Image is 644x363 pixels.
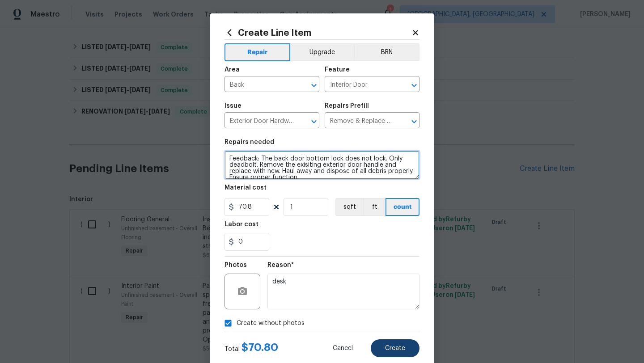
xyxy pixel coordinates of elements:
[363,198,386,216] button: ft
[267,262,294,268] h5: Reason*
[225,67,240,73] h5: Area
[408,115,420,128] button: Open
[308,115,320,128] button: Open
[237,319,305,328] span: Create without photos
[308,79,320,92] button: Open
[225,28,411,38] h2: Create Line Item
[325,67,350,73] h5: Feature
[333,345,353,352] span: Cancel
[225,151,419,179] textarea: Feedback: The back door bottom lock does not lock. Only deadbolt. Remove the exisiting exterior d...
[290,43,354,61] button: Upgrade
[225,262,247,268] h5: Photos
[325,103,369,109] h5: Repairs Prefill
[225,343,278,354] div: Total
[371,339,419,357] button: Create
[318,339,367,357] button: Cancel
[241,342,278,353] span: $ 70.80
[225,43,290,61] button: Repair
[408,79,420,92] button: Open
[225,221,258,228] h5: Labor cost
[267,274,419,309] textarea: desk
[225,185,267,191] h5: Material cost
[385,345,405,352] span: Create
[335,198,363,216] button: sqft
[225,103,241,109] h5: Issue
[386,198,419,216] button: count
[225,139,274,145] h5: Repairs needed
[354,43,419,61] button: BRN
